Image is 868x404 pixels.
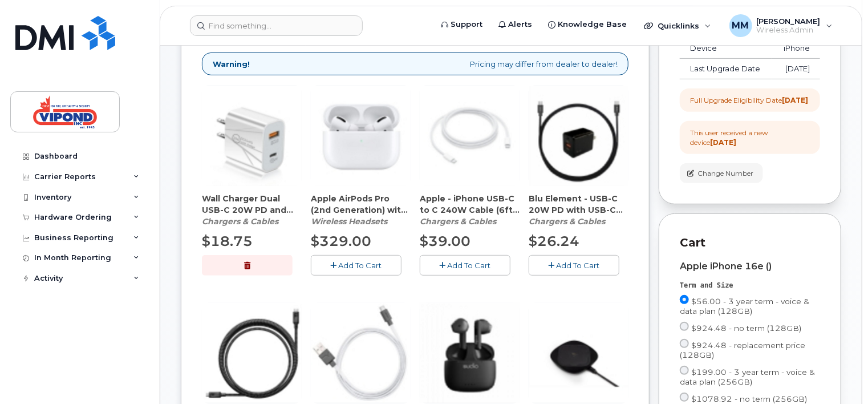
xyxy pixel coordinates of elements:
[311,233,371,249] span: $329.00
[690,128,810,147] div: This user received a new device
[540,13,635,36] a: Knowledge Base
[202,52,628,76] div: Pricing may differ from dealer to dealer!
[420,193,520,216] span: Apple - iPhone USB-C to C 240W Cable (6ft) - White (CAMIPZ000304)
[680,261,820,272] div: Apple iPhone 16e ()
[772,38,820,59] td: iPhone
[697,168,753,179] span: Change Number
[658,21,699,30] span: Quicklinks
[680,341,805,359] span: $924.48 - replacement price (128GB)
[448,261,491,270] span: Add To Cart
[202,193,302,216] span: Wall Charger Dual USB-C 20W PD and USB-A Bulk (For iPhones) - White (CAHCBE000086)
[529,193,628,216] span: Blu Element - USB-C 20W PD with USB-C Cable 4ft Wall Charger - Black (CAHCPZ000096)
[680,339,689,348] input: $924.48 - replacement price (128GB)
[508,19,532,30] span: Alerts
[202,233,253,249] span: $18.75
[529,303,628,403] img: accessory36405.JPG
[433,13,490,36] a: Support
[757,17,821,26] span: [PERSON_NAME]
[690,95,808,105] div: Full Upgrade Eligibility Date
[680,367,815,386] span: $199.00 - 3 year term - voice & data plan (256GB)
[311,255,401,275] button: Add To Cart
[732,19,749,33] span: MM
[710,138,736,147] strong: [DATE]
[490,13,540,36] a: Alerts
[311,216,387,227] em: Wireless Headsets
[680,366,689,375] input: $199.00 - 3 year term - voice & data plan (256GB)
[202,303,302,403] img: accessory36548.JPG
[420,255,510,275] button: Add To Cart
[680,295,689,304] input: $56.00 - 3 year term - voice & data plan (128GB)
[529,255,619,275] button: Add To Cart
[680,163,763,183] button: Change Number
[782,96,808,104] strong: [DATE]
[420,233,470,249] span: $39.00
[772,59,820,79] td: [DATE]
[557,261,600,270] span: Add To Cart
[680,38,772,59] td: Device
[311,193,411,216] span: Apple AirPods Pro (2nd Generation) with Magsafe and USB-C charging case - White (CAHEBE000059)
[636,14,719,37] div: Quicklinks
[451,19,482,30] span: Support
[311,303,411,403] img: accessory36552.JPG
[190,15,363,36] input: Find something...
[339,261,382,270] span: Add To Cart
[529,193,628,227] div: Blu Element - USB-C 20W PD with USB-C Cable 4ft Wall Charger - Black (CAHCPZ000096)
[529,216,605,227] em: Chargers & Cables
[558,19,627,30] span: Knowledge Base
[680,235,820,251] p: Cart
[691,324,801,333] span: $924.48 - no term (128GB)
[680,297,809,316] span: $56.00 - 3 year term - voice & data plan (128GB)
[420,216,496,227] em: Chargers & Cables
[311,193,411,227] div: Apple AirPods Pro (2nd Generation) with Magsafe and USB-C charging case - White (CAHEBE000059)
[213,59,250,70] strong: Warning!
[202,193,302,227] div: Wall Charger Dual USB-C 20W PD and USB-A Bulk (For iPhones) - White (CAHCBE000086)
[202,86,302,186] img: accessory36799.JPG
[721,14,841,37] div: Matthew Muscat
[202,216,278,227] em: Chargers & Cables
[529,233,579,249] span: $26.24
[529,86,628,186] img: accessory36347.JPG
[691,394,807,403] span: $1078.92 - no term (256GB)
[680,393,689,402] input: $1078.92 - no term (256GB)
[680,281,820,290] div: Term and Size
[311,86,411,186] img: accessory36834.JPG
[420,86,520,186] img: accessory36547.JPG
[680,59,772,79] td: Last Upgrade Date
[680,322,689,331] input: $924.48 - no term (128GB)
[420,193,520,227] div: Apple - iPhone USB-C to C 240W Cable (6ft) - White (CAMIPZ000304)
[757,26,821,35] span: Wireless Admin
[420,303,520,403] img: accessory36654.JPG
